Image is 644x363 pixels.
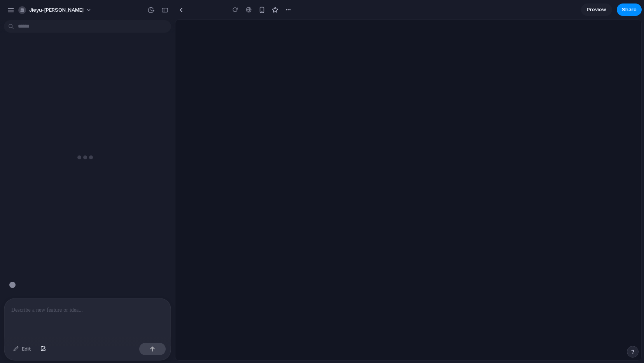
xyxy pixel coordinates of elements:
span: Preview [587,6,606,14]
span: Share [622,6,637,14]
a: Preview [581,3,612,16]
span: jieyu-[PERSON_NAME] [29,6,84,14]
button: jieyu-[PERSON_NAME] [15,4,96,16]
button: Share [617,3,642,16]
